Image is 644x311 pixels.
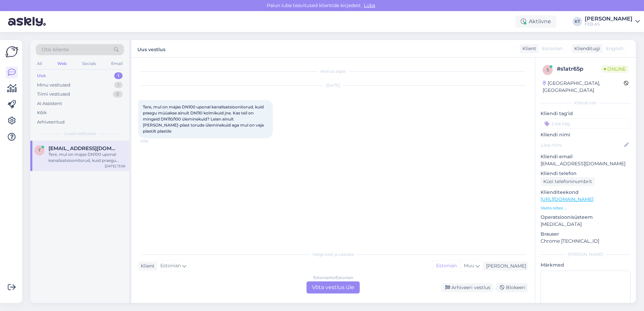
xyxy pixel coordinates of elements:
[557,65,601,73] div: # s1atr65p
[541,177,595,186] div: Küsi telefoninumbrit
[541,205,631,211] p: Vaata edasi ...
[541,189,631,196] p: Klienditeekond
[483,263,526,270] div: [PERSON_NAME]
[464,263,474,269] span: Muu
[37,100,62,107] div: AI Assistent
[56,59,68,68] div: Web
[138,68,528,74] div: Vestlus algas
[496,283,528,292] div: Blokeeri
[606,45,623,52] span: English
[585,16,633,22] div: [PERSON_NAME]
[313,275,353,281] div: Estonian to Estonian
[515,15,556,28] div: Aktiivne
[110,59,124,68] div: Email
[441,283,493,292] div: Arhiveeri vestlus
[520,45,536,52] div: Klient
[601,65,629,73] span: Online
[113,91,123,98] div: 0
[541,110,631,117] p: Kliendi tag'id
[541,141,623,149] input: Lisa nimi
[37,91,70,98] div: Tiimi vestlused
[49,145,119,151] span: tanel@ibn.ee
[37,82,70,89] div: Minu vestlused
[143,104,265,134] span: Tere, mul on majas DN100 uponal kanalisatsioonitorud, kuid praegu müüakse ainult DN110 kolmikuid ...
[37,109,47,116] div: Kõik
[585,22,633,27] div: FEB AS
[37,72,46,79] div: Uus
[572,45,600,52] div: Klienditugi
[541,221,631,228] p: [MEDICAL_DATA]
[541,100,631,106] div: Kliendi info
[541,196,593,202] a: [URL][DOMAIN_NAME]
[114,82,123,89] div: 1
[541,238,631,245] p: Chrome [TECHNICAL_ID]
[137,44,165,53] label: Uus vestlus
[307,281,360,293] div: Võta vestlus üle
[541,170,631,177] p: Kliendi telefon
[81,59,97,68] div: Socials
[542,45,562,52] span: Estonian
[5,45,18,58] img: Askly Logo
[64,131,96,137] span: Uued vestlused
[573,17,582,26] div: KT
[541,131,631,138] p: Kliendi nimi
[541,214,631,221] p: Operatsioonisüsteem
[138,263,155,270] div: Klient
[36,59,43,68] div: All
[37,119,65,126] div: Arhiveeritud
[362,2,377,8] span: Luba
[49,151,125,164] div: Tere, mul on majas DN100 uponal kanalisatsioonitorud, kuid praegu müüakse ainult DN110 kolmikuid ...
[541,262,631,269] p: Märkmed
[541,160,631,167] p: [EMAIL_ADDRESS][DOMAIN_NAME]
[541,153,631,160] p: Kliendi email
[114,72,123,79] div: 1
[138,82,528,89] div: [DATE]
[543,80,624,94] div: [GEOGRAPHIC_DATA], [GEOGRAPHIC_DATA]
[38,148,41,153] span: t
[547,67,549,72] span: s
[585,16,640,27] a: [PERSON_NAME]FEB AS
[105,164,125,169] div: [DATE] 13:56
[140,139,165,144] span: 13:56
[541,118,631,129] input: Lisa tag
[541,231,631,238] p: Brauser
[42,46,69,53] span: Otsi kliente
[433,261,460,271] div: Estonian
[541,251,631,257] div: [PERSON_NAME]
[138,251,528,257] div: Valige keel ja vastake
[160,262,181,270] span: Estonian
